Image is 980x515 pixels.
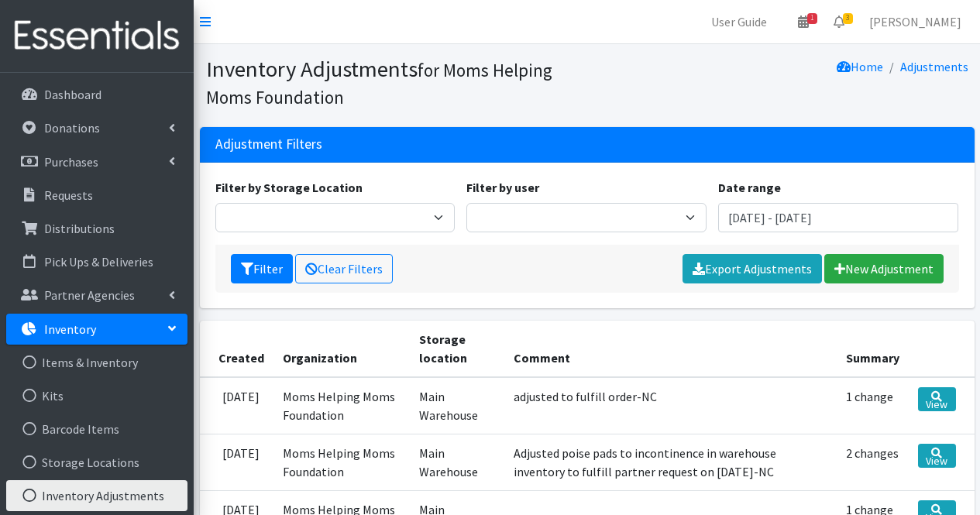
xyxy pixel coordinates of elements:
[44,120,100,136] p: Donations
[44,87,101,102] p: Dashboard
[295,254,393,283] a: Clear Filters
[837,434,909,491] td: 2 changes
[6,480,187,511] a: Inventory Adjustments
[6,146,187,177] a: Purchases
[44,321,96,337] p: Inventory
[857,6,974,37] a: [PERSON_NAME]
[273,377,411,434] td: Moms Helping Moms Foundation
[222,445,260,461] time: [DATE]
[44,254,153,270] p: Pick Ups & Deliveries
[410,377,504,434] td: Main Warehouse
[6,280,187,311] a: Partner Agencies
[6,213,187,244] a: Distributions
[215,178,363,197] label: Filter by Storage Location
[466,178,539,197] label: Filter by user
[504,434,837,491] td: Adjusted poise pads to incontinence in warehouse inventory to fulfill partner request on [DATE]-NC
[206,56,582,109] h1: Inventory Adjustments
[6,447,187,478] a: Storage Locations
[504,377,837,434] td: adjusted to fulfill order-NC
[504,321,837,377] th: Comment
[821,6,857,37] a: 3
[699,6,779,37] a: User Guide
[44,187,93,203] p: Requests
[807,13,817,24] span: 1
[6,180,187,211] a: Requests
[6,314,187,345] a: Inventory
[231,254,293,283] button: Filter
[918,444,956,468] a: View
[6,414,187,445] a: Barcode Items
[410,321,504,377] th: Storage location
[6,380,187,411] a: Kits
[900,59,968,74] a: Adjustments
[683,254,822,283] a: Export Adjustments
[6,10,187,62] img: HumanEssentials
[824,254,944,283] a: New Adjustment
[222,389,260,404] time: [DATE]
[837,59,883,74] a: Home
[410,434,504,491] td: Main Warehouse
[918,387,956,411] a: View
[6,112,187,143] a: Donations
[215,136,322,153] h3: Adjustment Filters
[200,321,273,377] th: Created
[44,287,135,303] p: Partner Agencies
[273,434,411,491] td: Moms Helping Moms Foundation
[837,321,909,377] th: Summary
[786,6,821,37] a: 1
[6,347,187,378] a: Items & Inventory
[718,203,958,232] input: January 1, 2011 - December 31, 2011
[6,79,187,110] a: Dashboard
[44,154,98,170] p: Purchases
[206,59,552,108] small: for Moms Helping Moms Foundation
[6,246,187,277] a: Pick Ups & Deliveries
[837,377,909,434] td: 1 change
[44,221,115,236] p: Distributions
[718,178,781,197] label: Date range
[273,321,411,377] th: Organization
[843,13,853,24] span: 3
